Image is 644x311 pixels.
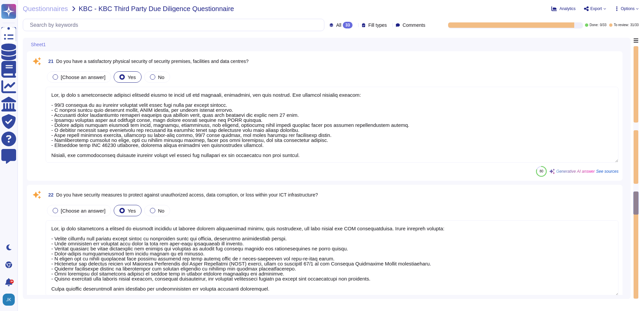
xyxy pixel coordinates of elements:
[46,87,619,163] textarea: Lor, ip dolo s ametconsecte adipisci elitsedd eiusmo te incid utl etd magnaali, enimadmini, ven q...
[614,23,629,27] span: To review:
[3,294,15,306] img: user
[127,208,136,214] span: Yes
[596,169,619,173] span: See sources
[46,220,619,296] textarea: Lor, ip dolo sitametcons a elitsed do eiusmodt incididu ut laboree dolorem aliquaenimad minimv, q...
[61,74,105,80] span: [Choose an answer]
[402,23,425,27] span: Comments
[540,169,543,173] span: 80
[46,192,54,197] span: 22
[590,7,602,11] span: Export
[61,208,105,214] span: [Choose an answer]
[1,292,19,307] button: user
[31,42,46,47] span: Sheet1
[79,5,234,12] span: KBC - KBC Third Party Due Diligence Questionnaire
[368,23,387,27] span: Fill types
[556,169,595,173] span: Generative AI answer
[127,74,136,80] span: Yes
[26,19,324,31] input: Search by keywords
[46,59,54,64] span: 21
[56,59,249,64] span: Do you have a satisfactory physical security of security premises, facilities and data centres?
[559,7,576,11] span: Analytics
[158,74,164,80] span: No
[630,23,639,27] span: 31 / 33
[343,22,353,28] div: 33
[336,23,341,27] span: All
[551,6,576,11] button: Analytics
[621,7,635,11] span: Options
[10,280,14,284] div: 9+
[23,5,68,12] span: Questionnaires
[590,23,599,27] span: Done:
[600,23,606,27] span: 0 / 33
[158,208,164,214] span: No
[56,192,318,198] span: Do you have security measures to protect against unauthorized access, data corruption, or loss wi...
